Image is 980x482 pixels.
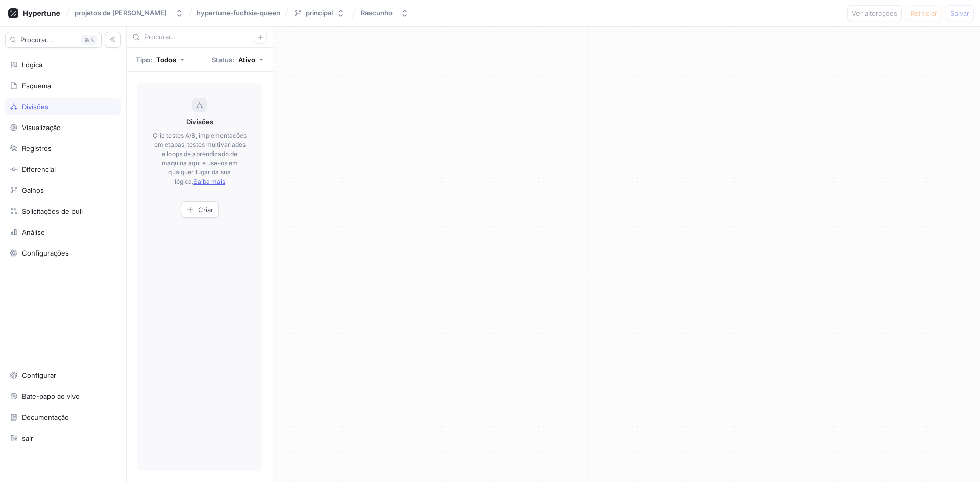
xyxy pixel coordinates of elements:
button: Tipo: Todos [132,52,188,68]
font: Documentação [22,413,69,421]
font: Esquema [22,82,51,90]
font: Diferencial [22,165,56,173]
font: Reiniciar [911,9,937,17]
font: Solicitações de pull [22,207,83,215]
a: Saiba mais [193,177,225,185]
font: Configurações [22,249,69,257]
font: Criar [198,206,213,214]
input: Procurar... [144,32,254,42]
a: Documentação [5,409,121,426]
font: Configurar [22,371,56,379]
font: Registros [22,144,52,153]
font: sair [22,434,33,442]
button: Salvar [946,5,974,21]
font: Salvar [950,9,969,17]
font: Lógica [22,61,42,69]
font: hypertune-fuchsia-queen [197,9,280,17]
font: projetos de [PERSON_NAME] [75,9,167,17]
font: Análise [22,228,45,236]
button: Status: Ativo [208,52,267,68]
button: projetos de [PERSON_NAME] [70,5,187,21]
button: Criar [181,201,219,218]
font: Ativo [238,56,255,64]
font: Todos [156,56,176,64]
button: Rascunho [357,5,413,21]
font: Rascunho [361,9,393,17]
font: Status: [212,56,234,64]
button: Procurar...K [5,32,102,48]
font: Bate-papo ao vivo [22,392,80,400]
font: K [90,36,94,43]
font: Galhos [22,186,44,194]
button: Ver alterações [847,5,902,21]
font: Visualização [22,123,61,132]
font: Tipo: [136,56,152,64]
font: Divisões [22,103,48,111]
font: principal [306,9,333,17]
font: Ver alterações [852,9,897,17]
font: Procurar... [20,36,53,44]
button: principal [289,5,349,21]
font: Crie testes A/B, implementações em etapas, testes multivariados e loops de aprendizado de máquina... [153,132,247,185]
button: Reiniciar [906,5,942,21]
font: Divisões [186,118,213,126]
